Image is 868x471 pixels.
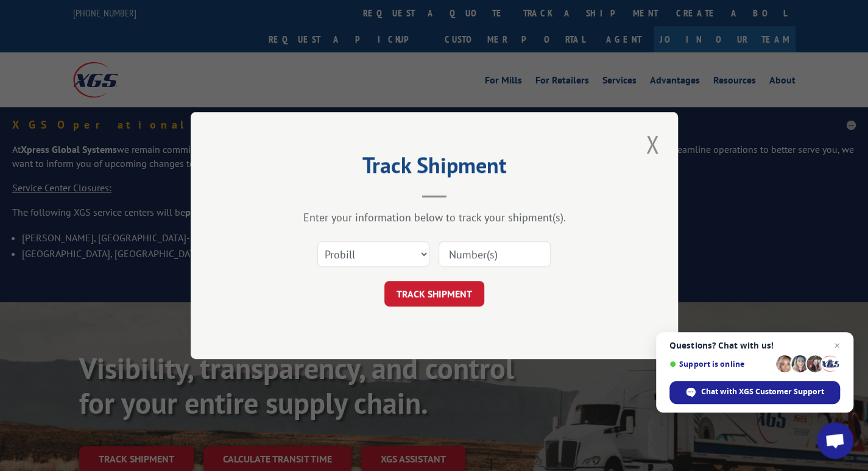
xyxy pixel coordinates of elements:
span: Support is online [669,359,772,369]
span: Chat with XGS Customer Support [701,386,824,397]
span: Chat with XGS Customer Support [669,381,840,404]
button: TRACK SHIPMENT [384,281,484,306]
h2: Track Shipment [252,157,617,180]
div: Enter your information below to track your shipment(s). [252,210,617,224]
button: Close modal [642,127,663,161]
a: Open chat [817,422,853,459]
span: Questions? Chat with us! [669,341,840,350]
input: Number(s) [439,241,551,267]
